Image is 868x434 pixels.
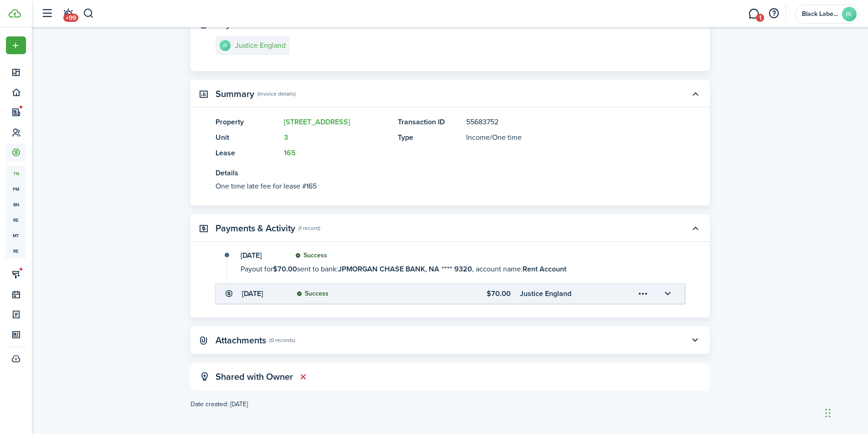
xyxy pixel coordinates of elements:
[235,41,286,50] e-details-info-title: Justice England
[688,332,703,348] button: Toggle accordion
[241,264,657,275] transaction-details-activity-item-descri: Payout for sent to bank: , account name:
[269,336,295,344] panel-main-subtitle: (0 records)
[520,288,610,299] transaction-details-table-item-client: Justice England
[216,168,657,179] panel-main-title: Details
[688,220,703,236] button: Toggle accordion
[6,181,26,197] a: pm
[756,14,764,22] span: 1
[273,264,297,274] b: $70.00
[83,6,94,21] button: Search
[688,86,703,102] button: Toggle accordion
[216,223,295,234] panel-main-title: Payments & Activity
[257,90,296,98] panel-main-subtitle: (Invoice details)
[216,148,279,158] panel-main-title: Lease
[216,89,254,99] panel-main-title: Summary
[216,335,266,346] panel-main-title: Attachments
[398,132,462,143] panel-main-title: Type
[298,224,320,232] panel-main-subtitle: (1 record)
[523,264,566,274] b: Rent Account
[636,286,651,301] button: Open menu
[466,117,657,128] panel-main-description: 55683752
[216,117,279,128] panel-main-title: Property
[660,286,676,301] button: Toggle accordion
[297,290,329,297] status: Success
[6,197,26,212] a: bn
[825,399,831,427] div: Drag
[190,399,710,409] created-at: Date created: [DATE]
[38,5,56,22] button: Open sidebar
[429,288,510,299] transaction-details-table-item-amount: $70.00
[190,251,710,317] panel-main-body: Toggle accordion
[216,181,657,192] panel-main-description: One time late fee for lease #165
[492,132,522,143] span: One time
[295,252,327,259] status: Success
[9,9,21,18] img: TenantCloud
[284,117,350,127] a: [STREET_ADDRESS]
[6,228,26,243] a: mt
[6,212,26,228] a: re
[745,2,762,26] a: Messaging
[241,252,286,259] transaction-details-activity-item-date: [DATE]
[216,36,290,55] a: JEJustice England
[842,7,857,21] avatar-text: BL
[822,390,868,434] iframe: Chat Widget
[6,166,26,181] a: tn
[766,6,781,21] button: Open resource center
[802,11,838,17] span: Black Label Realty
[59,2,77,26] a: Notifications
[216,132,279,143] panel-main-title: Unit
[338,264,439,274] b: JPMORGAN CHASE BANK, NA
[63,14,78,22] span: +99
[284,148,296,158] a: 165
[284,132,288,143] a: 3
[398,117,462,128] panel-main-title: Transaction ID
[466,132,490,143] span: Income
[220,40,231,51] avatar-text: JE
[6,36,26,54] button: Open menu
[466,132,657,143] panel-main-description: /
[216,370,307,383] p: Shared with Owner
[190,117,710,205] panel-main-body: Toggle accordion
[242,288,288,299] transaction-details-table-item-date: [DATE]
[6,243,26,259] a: re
